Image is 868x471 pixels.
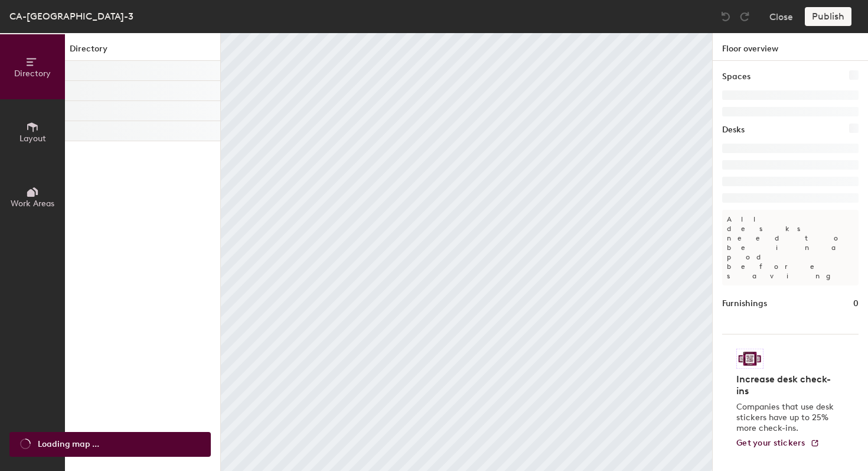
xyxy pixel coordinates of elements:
[736,402,837,434] p: Companies that use desk stickers have up to 25% more check-ins.
[19,134,46,144] span: Layout
[38,438,99,451] span: Loading map ...
[722,210,859,285] p: All desks need to be in a pod before saving
[736,349,763,369] img: Sticker logo
[722,70,750,83] h1: Spaces
[65,43,220,61] h1: Directory
[736,438,805,448] span: Get your stickers
[853,297,859,310] h1: 0
[9,9,133,24] div: CA-[GEOGRAPHIC_DATA]-3
[11,199,54,209] span: Work Areas
[736,438,820,449] a: Get your stickers
[769,7,793,26] button: Close
[720,11,732,22] img: Undo
[14,69,51,79] span: Directory
[722,124,745,137] h1: Desks
[739,11,750,22] img: Redo
[713,33,868,61] h1: Floor overview
[221,33,712,471] canvas: Map
[722,297,767,310] h1: Furnishings
[736,373,837,397] h4: Increase desk check-ins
